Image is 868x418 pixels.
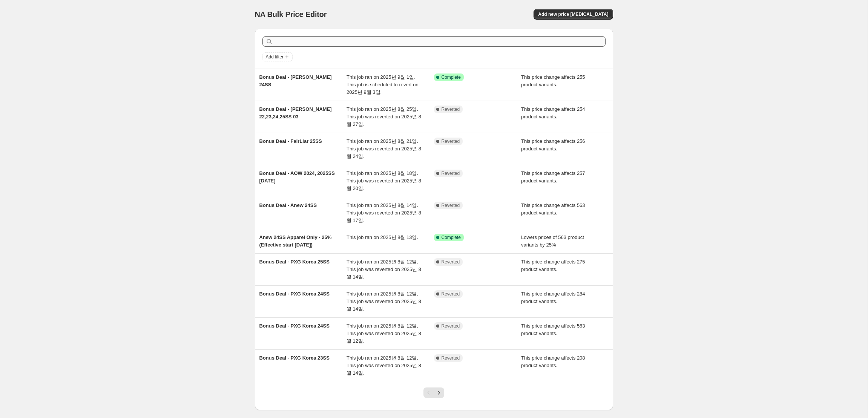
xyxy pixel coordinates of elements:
[259,106,332,119] span: Bonus Deal - [PERSON_NAME] 22,23,24,25SS 03
[442,355,460,361] span: Reverted
[442,323,460,329] span: Reverted
[347,138,421,159] span: This job ran on 2025년 8월 21일. This job was reverted on 2025년 8월 24일.
[259,138,322,144] span: Bonus Deal - FairLiar 25SS
[538,11,608,17] span: Add new price [MEDICAL_DATA]
[259,291,330,297] span: Bonus Deal - PXG Korea 24SS
[255,10,327,18] span: NA Bulk Price Editor
[534,9,613,20] button: Add new price [MEDICAL_DATA]
[259,355,330,361] span: Bonus Deal - PXG Korea 23SS
[259,259,330,265] span: Bonus Deal - PXG Korea 25SS
[521,74,585,87] span: This price change affects 255 product variants.
[521,259,585,272] span: This price change affects 275 product variants.
[266,54,284,60] span: Add filter
[442,234,461,240] span: Complete
[442,202,460,208] span: Reverted
[423,387,444,398] nav: Pagination
[442,170,460,176] span: Reverted
[262,52,293,61] button: Add filter
[347,291,421,312] span: This job ran on 2025년 8월 12일. This job was reverted on 2025년 8월 14일.
[521,202,585,216] span: This price change affects 563 product variants.
[347,234,418,240] span: This job ran on 2025년 8월 13일.
[442,259,460,265] span: Reverted
[347,202,421,223] span: This job ran on 2025년 8월 14일. This job was reverted on 2025년 8월 17일.
[347,170,421,191] span: This job ran on 2025년 8월 18일. This job was reverted on 2025년 8월 20일.
[347,106,421,127] span: This job ran on 2025년 8월 25일. This job was reverted on 2025년 8월 27일.
[442,138,460,144] span: Reverted
[521,291,585,304] span: This price change affects 284 product variants.
[259,202,317,208] span: Bonus Deal - Anew 24SS
[434,387,444,398] button: Next
[347,355,421,376] span: This job ran on 2025년 8월 12일. This job was reverted on 2025년 8월 14일.
[442,106,460,112] span: Reverted
[442,291,460,297] span: Reverted
[442,74,461,80] span: Complete
[521,170,585,184] span: This price change affects 257 product variants.
[259,170,335,184] span: Bonus Deal - AOW 2024, 2025SS [DATE]
[259,74,332,87] span: Bonus Deal - [PERSON_NAME] 24SS
[521,355,585,368] span: This price change affects 208 product variants.
[347,323,421,344] span: This job ran on 2025년 8월 12일. This job was reverted on 2025년 8월 12일.
[259,323,330,329] span: Bonus Deal - PXG Korea 24SS
[521,106,585,119] span: This price change affects 254 product variants.
[259,234,332,248] span: Anew 24SS Apparel Only - 25% (Effective start [DATE])
[521,138,585,152] span: This price change affects 256 product variants.
[521,234,584,248] span: Lowers prices of 563 product variants by 25%
[347,74,419,95] span: This job ran on 2025년 9월 1일. This job is scheduled to revert on 2025년 9월 3일.
[347,259,421,280] span: This job ran on 2025년 8월 12일. This job was reverted on 2025년 8월 14일.
[521,323,585,336] span: This price change affects 563 product variants.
